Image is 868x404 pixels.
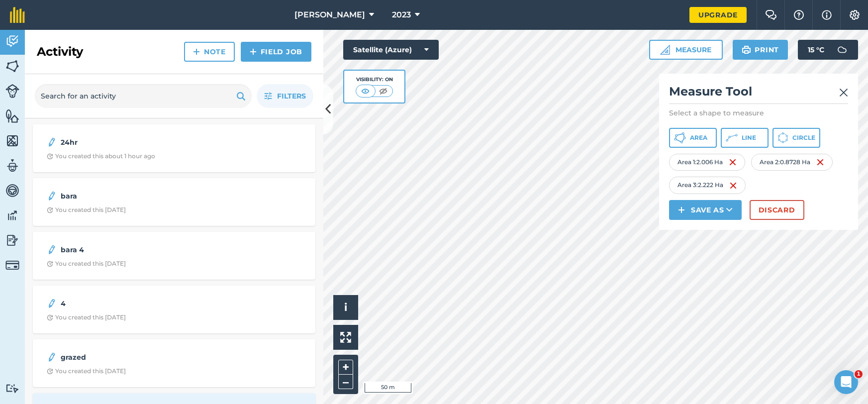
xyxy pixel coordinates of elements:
strong: grazed [61,352,218,363]
img: Four arrows, one pointing top left, one top right, one bottom right and the last bottom left [340,332,351,343]
div: You created this [DATE] [47,367,126,375]
span: i [344,301,347,313]
button: Save as [669,200,742,220]
a: Upgrade [689,7,747,23]
img: svg+xml;base64,PD94bWwgdmVyc2lvbj0iMS4wIiBlbmNvZGluZz0idXRmLTgiPz4KPCEtLSBHZW5lcmF0b3I6IEFkb2JlIE... [47,190,57,202]
strong: 4 [61,298,218,309]
div: Area 1 : 2.006 Ha [669,154,745,171]
h2: Measure Tool [669,84,848,104]
button: Circle [772,128,820,148]
img: svg+xml;base64,PD94bWwgdmVyc2lvbj0iMS4wIiBlbmNvZGluZz0idXRmLTgiPz4KPCEtLSBHZW5lcmF0b3I6IEFkb2JlIE... [47,244,57,256]
button: Filters [257,84,313,108]
img: Clock with arrow pointing clockwise [47,207,53,213]
img: Clock with arrow pointing clockwise [47,368,53,375]
div: You created this [DATE] [47,260,126,268]
div: Area 3 : 2.222 Ha [669,177,746,194]
img: svg+xml;base64,PD94bWwgdmVyc2lvbj0iMS4wIiBlbmNvZGluZz0idXRmLTgiPz4KPCEtLSBHZW5lcmF0b3I6IEFkb2JlIE... [832,40,852,60]
img: Clock with arrow pointing clockwise [47,314,53,321]
span: Filters [277,91,306,101]
img: svg+xml;base64,PD94bWwgdmVyc2lvbj0iMS4wIiBlbmNvZGluZz0idXRmLTgiPz4KPCEtLSBHZW5lcmF0b3I6IEFkb2JlIE... [5,84,19,98]
span: Circle [792,134,815,142]
span: 1 [855,370,863,378]
img: Ruler icon [660,45,670,55]
img: svg+xml;base64,PHN2ZyB4bWxucz0iaHR0cDovL3d3dy53My5vcmcvMjAwMC9zdmciIHdpZHRoPSI1MCIgaGVpZ2h0PSI0MC... [359,86,372,96]
img: svg+xml;base64,PD94bWwgdmVyc2lvbj0iMS4wIiBlbmNvZGluZz0idXRmLTgiPz4KPCEtLSBHZW5lcmF0b3I6IEFkb2JlIE... [5,258,19,272]
img: svg+xml;base64,PD94bWwgdmVyc2lvbj0iMS4wIiBlbmNvZGluZz0idXRmLTgiPz4KPCEtLSBHZW5lcmF0b3I6IEFkb2JlIE... [5,384,19,393]
strong: bara 4 [61,244,218,255]
strong: bara [61,191,218,202]
img: svg+xml;base64,PHN2ZyB4bWxucz0iaHR0cDovL3d3dy53My5vcmcvMjAwMC9zdmciIHdpZHRoPSIxNiIgaGVpZ2h0PSIyNC... [729,156,737,168]
button: + [338,360,353,375]
span: 2023 [392,9,411,21]
img: svg+xml;base64,PD94bWwgdmVyc2lvbj0iMS4wIiBlbmNvZGluZz0idXRmLTgiPz4KPCEtLSBHZW5lcmF0b3I6IEFkb2JlIE... [5,158,19,173]
a: baraClock with arrow pointing clockwiseYou created this [DATE] [39,184,309,220]
span: Area [690,134,707,142]
img: fieldmargin Logo [10,7,25,23]
img: svg+xml;base64,PHN2ZyB4bWxucz0iaHR0cDovL3d3dy53My5vcmcvMjAwMC9zdmciIHdpZHRoPSIxOSIgaGVpZ2h0PSIyNC... [742,44,751,56]
img: svg+xml;base64,PHN2ZyB4bWxucz0iaHR0cDovL3d3dy53My5vcmcvMjAwMC9zdmciIHdpZHRoPSI1MCIgaGVpZ2h0PSI0MC... [377,86,389,96]
a: Note [184,42,235,62]
button: 15 °C [798,40,858,60]
img: svg+xml;base64,PD94bWwgdmVyc2lvbj0iMS4wIiBlbmNvZGluZz0idXRmLTgiPz4KPCEtLSBHZW5lcmF0b3I6IEFkb2JlIE... [5,34,19,49]
img: svg+xml;base64,PHN2ZyB4bWxucz0iaHR0cDovL3d3dy53My5vcmcvMjAwMC9zdmciIHdpZHRoPSI1NiIgaGVpZ2h0PSI2MC... [5,108,19,123]
img: svg+xml;base64,PD94bWwgdmVyc2lvbj0iMS4wIiBlbmNvZGluZz0idXRmLTgiPz4KPCEtLSBHZW5lcmF0b3I6IEFkb2JlIE... [5,208,19,223]
button: – [338,375,353,389]
span: Line [742,134,756,142]
img: svg+xml;base64,PD94bWwgdmVyc2lvbj0iMS4wIiBlbmNvZGluZz0idXRmLTgiPz4KPCEtLSBHZW5lcmF0b3I6IEFkb2JlIE... [47,351,57,363]
img: svg+xml;base64,PHN2ZyB4bWxucz0iaHR0cDovL3d3dy53My5vcmcvMjAwMC9zdmciIHdpZHRoPSIxNiIgaGVpZ2h0PSIyNC... [729,180,737,192]
button: Satellite (Azure) [343,40,439,60]
img: svg+xml;base64,PHN2ZyB4bWxucz0iaHR0cDovL3d3dy53My5vcmcvMjAwMC9zdmciIHdpZHRoPSI1NiIgaGVpZ2h0PSI2MC... [5,59,19,74]
strong: 24hr [61,137,218,148]
span: [PERSON_NAME] [294,9,365,21]
iframe: Intercom live chat [834,370,858,394]
div: Visibility: On [356,76,393,84]
img: svg+xml;base64,PHN2ZyB4bWxucz0iaHR0cDovL3d3dy53My5vcmcvMjAwMC9zdmciIHdpZHRoPSIxNCIgaGVpZ2h0PSIyNC... [678,204,685,216]
img: svg+xml;base64,PHN2ZyB4bWxucz0iaHR0cDovL3d3dy53My5vcmcvMjAwMC9zdmciIHdpZHRoPSIxNCIgaGVpZ2h0PSIyNC... [193,46,200,58]
span: 15 ° C [808,40,824,60]
img: svg+xml;base64,PD94bWwgdmVyc2lvbj0iMS4wIiBlbmNvZGluZz0idXRmLTgiPz4KPCEtLSBHZW5lcmF0b3I6IEFkb2JlIE... [5,183,19,198]
button: Print [733,40,788,60]
a: 4Clock with arrow pointing clockwiseYou created this [DATE] [39,292,309,327]
div: Area 2 : 0.8728 Ha [751,154,833,171]
button: Discard [750,200,804,220]
img: A question mark icon [793,10,805,20]
img: svg+xml;base64,PD94bWwgdmVyc2lvbj0iMS4wIiBlbmNvZGluZz0idXRmLTgiPz4KPCEtLSBHZW5lcmF0b3I6IEFkb2JlIE... [5,233,19,248]
img: svg+xml;base64,PHN2ZyB4bWxucz0iaHR0cDovL3d3dy53My5vcmcvMjAwMC9zdmciIHdpZHRoPSIxNCIgaGVpZ2h0PSIyNC... [250,46,257,58]
img: svg+xml;base64,PHN2ZyB4bWxucz0iaHR0cDovL3d3dy53My5vcmcvMjAwMC9zdmciIHdpZHRoPSI1NiIgaGVpZ2h0PSI2MC... [5,133,19,148]
img: svg+xml;base64,PD94bWwgdmVyc2lvbj0iMS4wIiBlbmNvZGluZz0idXRmLTgiPz4KPCEtLSBHZW5lcmF0b3I6IEFkb2JlIE... [47,298,57,309]
div: You created this [DATE] [47,206,126,214]
button: i [333,295,358,320]
img: svg+xml;base64,PHN2ZyB4bWxucz0iaHR0cDovL3d3dy53My5vcmcvMjAwMC9zdmciIHdpZHRoPSIyMiIgaGVpZ2h0PSIzMC... [839,87,848,99]
img: svg+xml;base64,PD94bWwgdmVyc2lvbj0iMS4wIiBlbmNvZGluZz0idXRmLTgiPz4KPCEtLSBHZW5lcmF0b3I6IEFkb2JlIE... [47,136,57,148]
button: Line [721,128,769,148]
img: svg+xml;base64,PHN2ZyB4bWxucz0iaHR0cDovL3d3dy53My5vcmcvMjAwMC9zdmciIHdpZHRoPSIxOSIgaGVpZ2h0PSIyNC... [236,90,246,102]
img: Clock with arrow pointing clockwise [47,153,53,160]
img: A cog icon [849,10,861,20]
a: 24hrClock with arrow pointing clockwiseYou created this about 1 hour ago [39,130,309,166]
div: You created this about 1 hour ago [47,152,155,160]
a: grazedClock with arrow pointing clockwiseYou created this [DATE] [39,345,309,381]
img: Clock with arrow pointing clockwise [47,261,53,267]
button: Measure [649,40,723,60]
img: svg+xml;base64,PHN2ZyB4bWxucz0iaHR0cDovL3d3dy53My5vcmcvMjAwMC9zdmciIHdpZHRoPSIxNiIgaGVpZ2h0PSIyNC... [816,156,824,168]
a: Field Job [241,42,311,62]
button: Area [669,128,717,148]
a: bara 4Clock with arrow pointing clockwiseYou created this [DATE] [39,238,309,274]
div: You created this [DATE] [47,313,126,321]
h2: Activity [37,44,83,60]
img: svg+xml;base64,PHN2ZyB4bWxucz0iaHR0cDovL3d3dy53My5vcmcvMjAwMC9zdmciIHdpZHRoPSIxNyIgaGVpZ2h0PSIxNy... [822,9,832,21]
input: Search for an activity [35,84,252,108]
p: Select a shape to measure [669,108,848,118]
img: Two speech bubbles overlapping with the left bubble in the forefront [765,10,777,20]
